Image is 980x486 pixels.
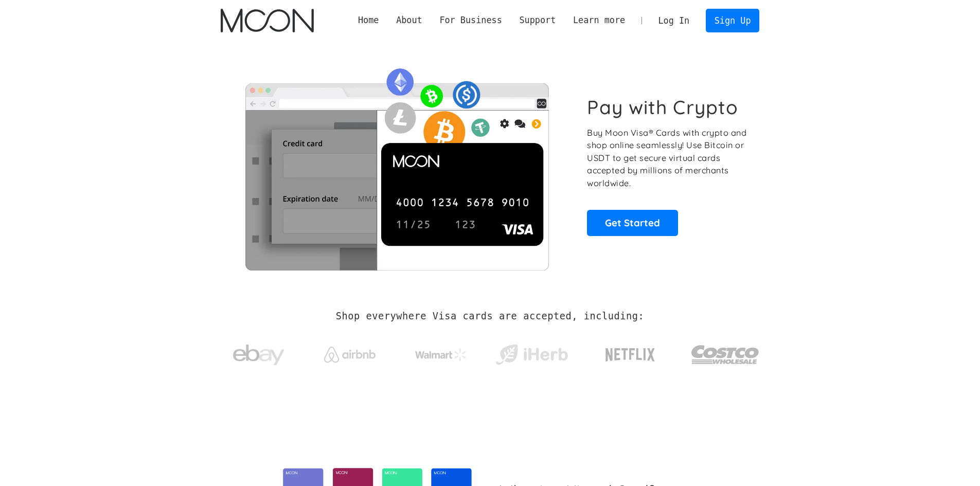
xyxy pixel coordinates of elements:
div: Learn more [573,14,625,27]
a: Walmart [402,338,479,366]
div: For Business [439,14,502,27]
img: Netflix [604,342,656,368]
img: Costco [691,335,760,374]
a: Netflix [584,332,676,373]
div: Support [519,14,556,27]
p: Buy Moon Visa® Cards with crypto and shop online seamlessly! Use Bitcoin or USDT to get secure vi... [587,127,748,190]
img: Walmart [415,349,467,361]
img: Moon Cards let you spend your crypto anywhere Visa is accepted. [221,61,573,270]
h1: Pay with Crypto [587,96,738,119]
h2: Shop everywhere Visa cards are accepted, including: [336,311,644,322]
img: ebay [233,339,284,371]
a: Airbnb [311,336,388,368]
a: iHerb [493,331,570,373]
img: Airbnb [324,347,376,363]
a: Sign Up [706,9,759,32]
div: About [396,14,422,27]
img: iHerb [493,341,570,368]
a: Log In [650,9,698,32]
a: Costco [691,325,760,379]
a: ebay [221,329,297,376]
a: Get Started [587,210,678,236]
img: Moon Logo [221,9,314,32]
a: Home [349,14,387,27]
